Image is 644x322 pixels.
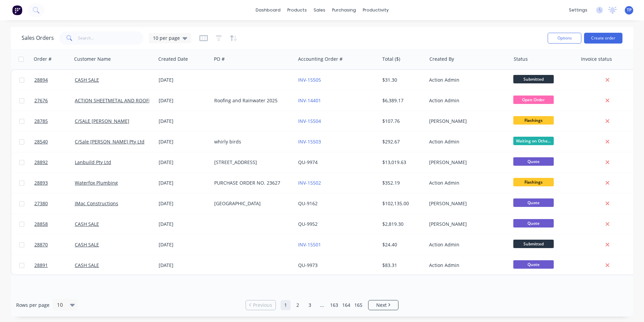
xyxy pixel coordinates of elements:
[34,118,48,125] span: 28785
[281,300,291,310] a: Page 1 is your current page
[34,77,48,83] span: 28894
[341,300,351,310] a: Page 164
[158,56,188,62] div: Created Date
[75,159,111,165] a: Lanbuild Pty Ltd
[34,193,75,214] a: 27380
[566,5,591,15] div: settings
[310,5,329,15] div: sales
[75,77,99,83] a: CASH SALE
[298,200,318,207] a: QU-9162
[75,118,129,124] a: C/SALE [PERSON_NAME]
[298,97,321,104] a: INV-14401
[34,159,48,166] span: 28892
[214,180,289,186] div: PURCHASE ORDER NO. 23627
[382,159,422,166] div: $13,019.63
[159,97,209,104] div: [DATE]
[382,97,422,104] div: $6,389.17
[159,118,209,125] div: [DATE]
[429,118,504,125] div: [PERSON_NAME]
[34,214,75,234] a: 28858
[429,138,504,145] div: Action Admin
[284,5,310,15] div: products
[513,75,554,83] span: Submitted
[243,300,401,310] ul: Pagination
[34,241,48,248] span: 28870
[317,300,327,310] a: Jump forward
[429,262,504,269] div: Action Admin
[376,302,387,308] span: Next
[75,180,118,186] a: Waterfox Plumbing
[429,180,504,186] div: Action Admin
[382,221,422,227] div: $2,819.30
[548,33,581,44] button: Options
[382,262,422,269] div: $83.31
[298,262,318,268] a: QU-9973
[329,5,359,15] div: purchasing
[429,97,504,104] div: Action Admin
[75,138,144,145] a: C/Sale [PERSON_NAME] Pty Ltd
[513,198,554,207] span: Quote
[75,241,99,248] a: CASH SALE
[298,56,343,62] div: Accounting Order #
[214,56,225,62] div: PO #
[627,7,632,13] span: TP
[429,159,504,166] div: [PERSON_NAME]
[34,97,48,104] span: 27676
[581,56,612,62] div: Invoice status
[429,77,504,83] div: Action Admin
[34,173,75,193] a: 28893
[513,260,554,269] span: Quote
[75,200,118,207] a: JMac Constructions
[513,219,554,227] span: Quote
[252,5,284,15] a: dashboard
[34,255,75,275] a: 28891
[75,262,99,268] a: CASH SALE
[584,33,622,44] button: Create order
[513,178,554,186] span: Flashings
[382,180,422,186] div: $352.19
[253,302,272,308] span: Previous
[34,235,75,255] a: 28870
[382,77,422,83] div: $31.30
[159,241,209,248] div: [DATE]
[75,221,99,227] a: CASH SALE
[329,300,339,310] a: Page 163
[74,56,111,62] div: Customer Name
[513,96,554,104] span: Open Order
[34,56,52,62] div: Order #
[34,132,75,152] a: 28540
[382,118,422,125] div: $107.76
[298,221,318,227] a: QU-9952
[429,56,454,62] div: Created By
[298,77,321,83] a: INV-15505
[22,35,54,41] h1: Sales Orders
[159,138,209,145] div: [DATE]
[298,159,318,165] a: QU-9974
[159,200,209,207] div: [DATE]
[513,157,554,166] span: Quote
[429,221,504,227] div: [PERSON_NAME]
[153,34,180,42] span: 10 per page
[382,200,422,207] div: $102,135.00
[353,300,363,310] a: Page 165
[214,159,289,166] div: [STREET_ADDRESS]
[34,111,75,131] a: 28785
[12,5,22,15] img: Factory
[16,302,50,308] span: Rows per page
[246,302,276,308] a: Previous page
[159,262,209,269] div: [DATE]
[298,118,321,124] a: INV-15504
[359,5,392,15] div: productivity
[34,90,75,111] a: 27676
[293,300,303,310] a: Page 2
[34,152,75,172] a: 28892
[368,302,398,308] a: Next page
[298,180,321,186] a: INV-15502
[429,200,504,207] div: [PERSON_NAME]
[513,137,554,145] span: Waiting on Othe...
[214,200,289,207] div: [GEOGRAPHIC_DATA]
[382,241,422,248] div: $24.40
[34,138,48,145] span: 28540
[214,138,289,145] div: whirly birds
[34,70,75,90] a: 28894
